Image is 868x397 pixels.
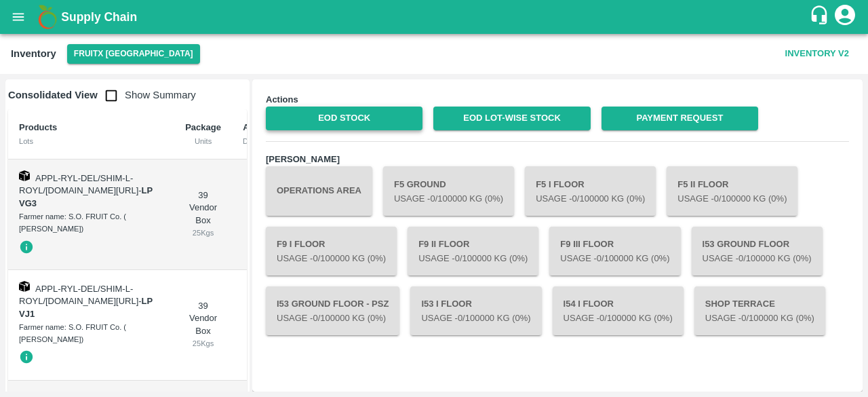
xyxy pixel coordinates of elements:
strong: LP VG3 [19,185,153,208]
b: Age [243,122,260,132]
button: F5 GroundUsage -0/100000 Kg (0%) [383,166,514,215]
img: logo [34,3,61,31]
div: Units [185,135,221,147]
button: I53 I FloorUsage -0/100000 Kg (0%) [410,286,541,335]
td: 10 [232,270,271,381]
a: Supply Chain [61,7,809,26]
p: Usage - 0 /100000 Kg (0%) [703,252,812,265]
span: - [19,185,153,208]
b: [PERSON_NAME] [266,154,340,164]
p: Usage - 0 /100000 Kg (0%) [536,193,645,206]
button: I53 Ground Floor - PSZUsage -0/100000 Kg (0%) [266,286,399,335]
a: EOD Lot-wise Stock [433,107,590,130]
td: 1 [232,159,271,270]
b: Package [185,122,221,132]
button: I53 Ground FloorUsage -0/100000 Kg (0%) [692,227,823,276]
div: Farmer name: S.O. FRUIT Co. ( [PERSON_NAME]) [19,210,163,235]
p: Usage - 0 /100000 Kg (0%) [277,312,389,325]
b: Actions [266,94,298,105]
div: Lots [19,135,163,147]
p: Usage - 0 /100000 Kg (0%) [677,193,787,206]
p: Usage - 0 /100000 Kg (0%) [394,193,503,206]
button: Operations Area [266,166,372,215]
b: Consolidated View [8,90,98,100]
p: Usage - 0 /100000 Kg (0%) [560,252,669,265]
p: Usage - 0 /100000 Kg (0%) [418,252,528,265]
span: Show Summary [98,90,196,100]
button: I54 I FloorUsage -0/100000 Kg (0%) [553,286,684,335]
div: account of current user [833,3,857,31]
button: F9 I FloorUsage -0/100000 Kg (0%) [266,227,397,276]
img: box [19,170,30,181]
span: APPL-RYL-DEL/SHIM-L-ROYL/[DOMAIN_NAME][URL] [19,284,138,307]
div: Farmer name: S.O. FRUIT Co. ( [PERSON_NAME]) [19,321,163,346]
div: customer-support [809,5,833,29]
b: Supply Chain [61,10,137,24]
strong: LP VJ1 [19,296,153,319]
p: Usage - 0 /100000 Kg (0%) [564,312,673,325]
button: Select DC [67,44,200,64]
button: open drawer [3,1,34,33]
button: Inventory V2 [780,42,854,66]
button: F9 III FloorUsage -0/100000 Kg (0%) [549,227,680,276]
div: Days [243,135,260,147]
span: - [19,296,153,319]
b: Products [19,122,57,132]
img: box [19,281,30,292]
button: Shop TerraceUsage -0/100000 Kg (0%) [694,286,825,335]
div: 39 Vendor Box [185,189,221,240]
a: EOD Stock [266,107,422,130]
button: F5 I FloorUsage -0/100000 Kg (0%) [525,166,656,215]
button: F5 II FloorUsage -0/100000 Kg (0%) [667,166,797,215]
div: 25 Kgs [185,227,221,239]
p: Usage - 0 /100000 Kg (0%) [705,312,814,325]
span: APPL-RYL-DEL/SHIM-L-ROYL/[DOMAIN_NAME][URL] [19,173,138,196]
div: 25 Kgs [185,337,221,349]
p: Usage - 0 /100000 Kg (0%) [277,252,386,265]
p: Usage - 0 /100000 Kg (0%) [421,312,530,325]
div: 39 Vendor Box [185,300,221,350]
button: F9 II FloorUsage -0/100000 Kg (0%) [408,227,538,276]
a: Payment Request [601,107,758,130]
b: Inventory [11,48,56,59]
